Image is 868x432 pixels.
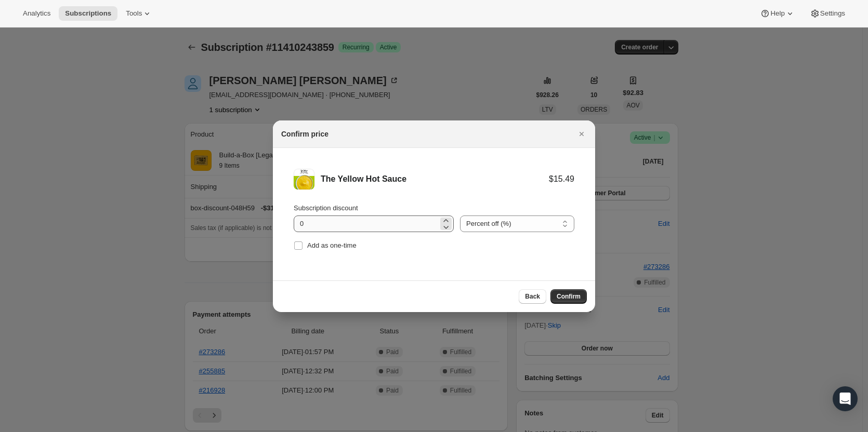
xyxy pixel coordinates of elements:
[23,9,50,18] span: Analytics
[754,6,801,21] button: Help
[17,6,57,21] button: Analytics
[833,386,858,411] div: Open Intercom Messenger
[574,127,589,141] button: Close
[519,289,546,304] button: Back
[820,9,845,18] span: Settings
[294,169,314,190] img: The Yellow Hot Sauce
[281,129,328,139] h2: Confirm price
[804,6,851,21] button: Settings
[307,241,357,249] span: Add as one-time
[557,292,581,301] span: Confirm
[770,9,784,18] span: Help
[126,9,142,18] span: Tools
[294,204,358,212] span: Subscription discount
[120,6,159,21] button: Tools
[59,6,117,21] button: Subscriptions
[525,292,540,301] span: Back
[549,174,574,184] div: $15.49
[550,289,587,304] button: Confirm
[321,174,549,184] div: The Yellow Hot Sauce
[65,9,111,18] span: Subscriptions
